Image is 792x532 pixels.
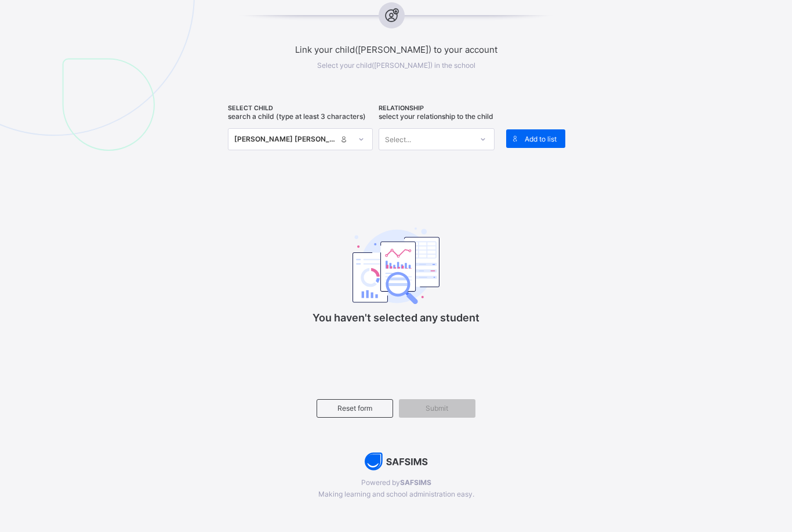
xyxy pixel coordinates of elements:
span: Reset form [326,404,384,412]
span: Search a child (type at least 3 characters) [228,112,366,121]
span: Submit [408,404,467,412]
div: Select... [385,128,411,150]
span: RELATIONSHIP [379,104,495,112]
img: classEmptyState.7d4ec5dc6d57f4e1adfd249b62c1c528.svg [353,227,439,304]
p: You haven't selected any student [280,312,512,324]
span: Powered by [198,478,594,487]
div: [PERSON_NAME] [PERSON_NAME] [234,133,337,145]
img: AdK1DDW6R+oPwAAAABJRU5ErkJggg== [365,453,428,471]
b: SAFSIMS [400,478,431,487]
span: Link your child([PERSON_NAME]) to your account [198,44,594,55]
div: You haven't selected any student [280,196,512,341]
span: Select your child([PERSON_NAME]) in the school [317,61,475,70]
span: SELECT CHILD [228,104,373,112]
span: Select your relationship to the child [379,112,493,121]
span: Add to list [525,135,557,143]
span: Making learning and school administration easy. [198,490,594,498]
